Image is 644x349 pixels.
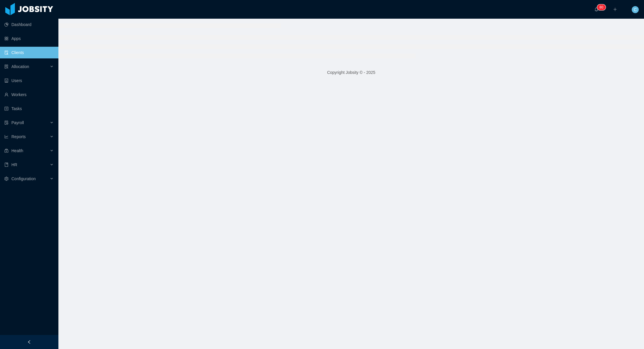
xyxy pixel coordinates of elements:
[4,75,54,86] a: icon: robotUsers
[4,103,54,114] a: icon: profileTasks
[4,163,8,167] i: icon: book
[4,135,8,139] i: icon: line-chart
[594,7,598,11] i: icon: bell
[4,149,8,153] i: icon: medicine-box
[613,7,617,11] i: icon: plus
[11,64,29,69] span: Allocation
[601,4,603,10] p: 0
[4,33,54,44] a: icon: appstoreApps
[11,162,17,167] span: HR
[58,62,644,83] footer: Copyright Jobsity © - 2025
[11,120,24,125] span: Payroll
[11,134,26,139] span: Reports
[11,148,23,153] span: Health
[4,19,54,30] a: icon: pie-chartDashboard
[4,47,54,58] a: icon: auditClients
[599,4,601,10] p: 8
[4,177,8,181] i: icon: setting
[597,4,605,10] sup: 80
[11,176,36,181] span: Configuration
[4,121,8,125] i: icon: file-protect
[4,65,8,69] i: icon: solution
[634,6,637,13] span: C
[4,89,54,100] a: icon: userWorkers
